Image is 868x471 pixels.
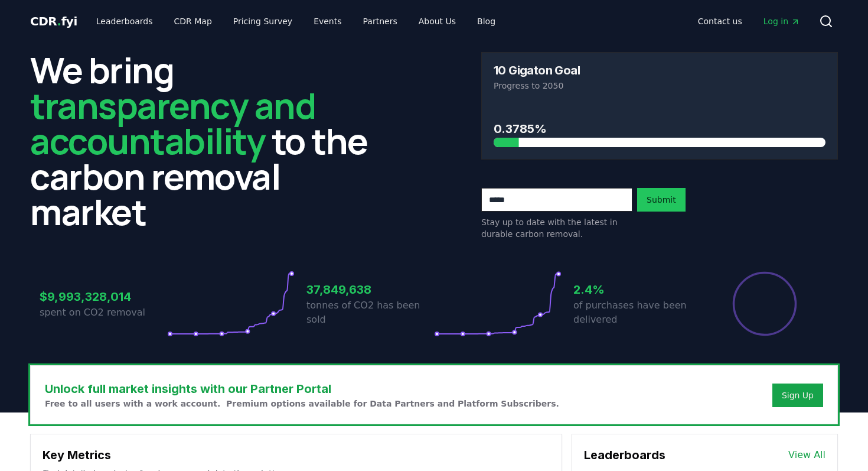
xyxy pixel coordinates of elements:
[468,11,505,32] a: Blog
[584,446,665,464] h3: Leaderboards
[763,15,800,27] span: Log in
[409,11,465,32] a: About Us
[224,11,302,32] a: Pricing Survey
[688,11,752,32] a: Contact us
[354,11,407,32] a: Partners
[30,14,77,28] span: CDR fyi
[87,11,162,32] a: Leaderboards
[481,216,632,240] p: Stay up to date with the latest in durable carbon removal.
[30,13,77,30] a: CDR.fyi
[43,446,550,464] h3: Key Metrics
[87,11,505,32] nav: Main
[45,380,559,398] h3: Unlock full market insights with our Partner Portal
[30,81,315,165] span: transparency and accountability
[573,281,701,298] h3: 2.4%
[637,188,686,212] button: Submit
[732,271,798,337] div: Percentage of sales delivered
[165,11,221,32] a: CDR Map
[40,306,167,320] p: spent on CO2 removal
[688,11,810,32] nav: Main
[30,52,387,229] h2: We bring to the carbon removal market
[782,389,814,401] a: Sign Up
[494,64,580,76] h3: 10 Gigaton Goal
[494,120,825,138] h3: 0.3785%
[306,298,434,327] p: tonnes of CO2 has been sold
[494,80,825,92] p: Progress to 2050
[754,11,810,32] a: Log in
[306,281,434,298] h3: 37,849,638
[57,14,61,28] span: .
[573,298,701,327] p: of purchases have been delivered
[788,448,825,462] a: View All
[45,398,559,410] p: Free to all users with a work account. Premium options available for Data Partners and Platform S...
[304,11,351,32] a: Events
[40,288,167,306] h3: $9,993,328,014
[772,384,823,407] button: Sign Up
